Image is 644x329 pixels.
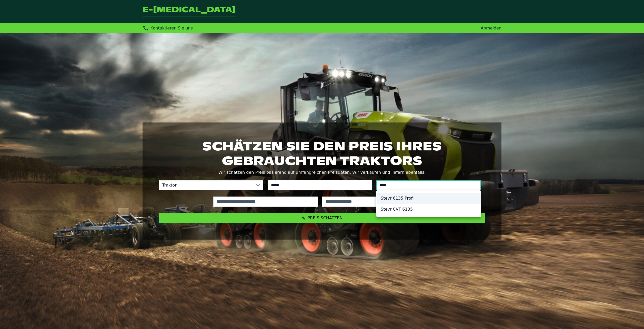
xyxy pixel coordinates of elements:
p: Wir schätzen den Preis basierend auf umfangreichen Preisdaten. Wir verkaufen und liefern ebenfalls. [159,169,485,176]
span: Kontaktieren Sie uns [150,26,193,30]
a: Abmelden [481,26,501,30]
a: Zurück zur Startseite [143,6,236,17]
button: Preis schätzen [159,213,485,223]
span: Traktor [159,180,253,190]
h1: Schätzen Sie den Preis Ihres gebrauchten Traktors [159,139,485,168]
span: Preis schätzen [308,215,343,220]
li: Steyr 6135 Profi [377,193,481,204]
li: Steyr CVT 6135 [377,204,481,215]
div: Kontaktieren Sie uns [143,25,193,31]
ul: Option List [377,191,481,217]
